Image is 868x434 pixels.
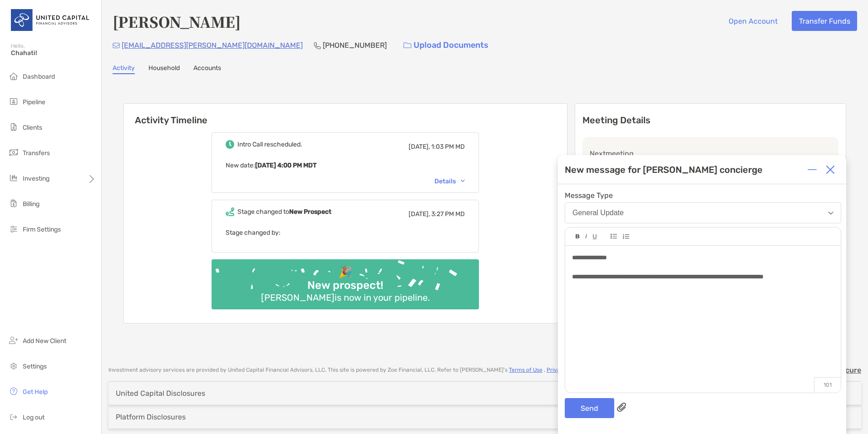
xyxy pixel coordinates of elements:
a: Household [148,64,180,74]
img: dashboard icon [8,71,19,81]
span: Message Type [565,191,841,200]
a: Activity [113,64,135,74]
img: Open dropdown arrow [828,212,833,215]
button: Send [565,398,614,418]
div: Details [434,177,465,185]
img: paperclip attachments [617,403,626,412]
span: Add New Client [23,337,66,345]
img: United Capital Logo [11,4,90,36]
img: logout icon [8,411,19,422]
img: Email Icon [113,43,120,48]
p: [PHONE_NUMBER] [323,40,387,51]
img: Phone Icon [314,42,321,49]
p: 101 [814,377,841,393]
img: investing icon [8,172,19,183]
span: Clients [23,124,42,131]
span: 3:27 PM MD [431,210,465,218]
div: 🎉 [335,266,356,279]
img: get-help icon [8,386,19,397]
img: Editor control icon [592,234,597,239]
p: New date : [226,160,465,171]
span: Billing [23,200,39,208]
span: Get Help [23,388,48,396]
span: Dashboard [23,73,55,81]
img: Editor control icon [576,234,580,239]
img: Editor control icon [611,234,617,239]
img: firm-settings icon [8,223,19,234]
span: Log out [23,414,44,421]
div: Stage changed to [237,208,331,216]
img: billing icon [8,198,19,209]
b: New Prospect [289,208,331,216]
div: New prospect! [304,279,387,292]
p: Next meeting [590,148,832,159]
span: Investing [23,175,49,182]
div: United Capital Disclosures [116,389,205,398]
img: Event icon [226,207,234,216]
a: Upload Documents [398,35,494,55]
span: Chahati! [11,49,96,57]
div: Platform Disclosures [116,413,186,421]
img: Event icon [226,140,234,149]
img: Editor control icon [585,234,587,239]
img: button icon [404,42,411,49]
p: Meeting Details [582,115,839,126]
div: General Update [572,209,624,217]
img: Editor control icon [622,234,629,239]
span: [DATE], [409,143,430,151]
div: New message for [PERSON_NAME] concierge [565,164,763,175]
img: transfers icon [8,147,19,158]
div: [PERSON_NAME] is now in your pipeline. [257,292,434,303]
a: Terms of Use [509,367,542,373]
h4: [PERSON_NAME] [113,11,241,32]
span: Transfers [23,149,50,157]
img: Chevron icon [461,180,465,182]
button: General Update [565,202,841,223]
img: Close [826,165,835,174]
a: Accounts [193,64,221,74]
img: Expand or collapse [808,165,817,174]
a: Privacy Policy [547,367,584,373]
p: [EMAIL_ADDRESS][PERSON_NAME][DOMAIN_NAME] [122,40,303,51]
span: 1:03 PM MD [431,143,465,151]
span: Firm Settings [23,226,61,233]
div: Intro Call rescheduled. [237,141,302,148]
button: Transfer Funds [792,11,857,31]
b: [DATE] 4:00 PM MDT [255,161,316,169]
button: Open Account [721,11,784,31]
span: Settings [23,363,47,370]
img: clients icon [8,121,19,132]
p: Investment advisory services are provided by United Capital Financial Advisors, LLC . This site i... [108,367,677,373]
h6: Activity Timeline [124,104,567,126]
img: add_new_client icon [8,335,19,346]
span: [DATE], [409,210,430,218]
img: settings icon [8,360,19,371]
span: Pipeline [23,98,45,106]
p: Stage changed by: [226,227,465,238]
img: pipeline icon [8,96,19,107]
img: Confetti [212,259,479,302]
